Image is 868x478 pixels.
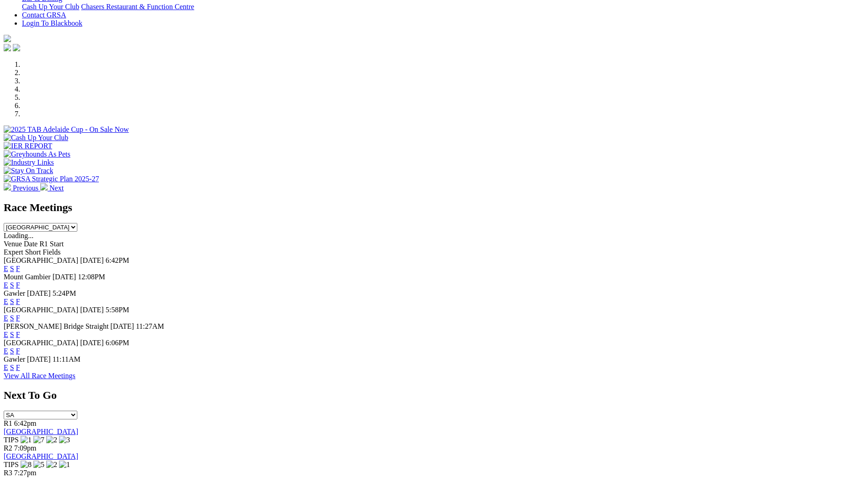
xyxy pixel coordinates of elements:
[4,444,12,452] span: R2
[4,452,78,460] a: [GEOGRAPHIC_DATA]
[43,248,60,256] span: Fields
[16,281,20,289] a: F
[4,298,8,305] a: E
[14,469,37,477] span: 7:27pm
[33,436,44,444] img: 7
[4,322,108,330] span: [PERSON_NAME] Bridge Straight
[80,256,104,264] span: [DATE]
[16,347,20,355] a: F
[136,322,164,330] span: 11:27AM
[4,167,53,175] img: Stay On Track
[4,469,12,477] span: R3
[4,461,19,468] span: TIPS
[4,183,11,190] img: chevron-left-pager-white.svg
[4,240,22,248] span: Venue
[14,419,37,427] span: 6:42pm
[4,419,12,427] span: R1
[21,436,32,444] img: 1
[4,44,11,51] img: facebook.svg
[53,355,81,363] span: 11:11AM
[4,355,25,363] span: Gawler
[16,298,20,305] a: F
[39,240,64,248] span: R1 Start
[4,289,25,297] span: Gawler
[4,184,40,192] a: Previous
[78,273,105,281] span: 12:08PM
[4,273,51,281] span: Mount Gambier
[24,240,38,248] span: Date
[4,232,33,239] span: Loading...
[4,158,54,167] img: Industry Links
[4,389,864,402] h2: Next To Go
[13,184,38,192] span: Previous
[10,298,14,305] a: S
[10,364,14,371] a: S
[27,289,51,297] span: [DATE]
[53,289,76,297] span: 5:24PM
[4,142,52,150] img: IER REPORT
[59,461,70,469] img: 1
[49,184,64,192] span: Next
[106,339,129,347] span: 6:06PM
[106,256,129,264] span: 6:42PM
[10,331,14,338] a: S
[25,248,41,256] span: Short
[10,281,14,289] a: S
[4,339,78,347] span: [GEOGRAPHIC_DATA]
[16,265,20,272] a: F
[40,183,48,190] img: chevron-right-pager-white.svg
[4,201,864,214] h2: Race Meetings
[10,314,14,322] a: S
[4,35,11,42] img: logo-grsa-white.png
[22,11,66,19] a: Contact GRSA
[16,331,20,338] a: F
[4,125,129,134] img: 2025 TAB Adelaide Cup - On Sale Now
[106,306,129,314] span: 5:58PM
[10,347,14,355] a: S
[80,306,104,314] span: [DATE]
[80,339,104,347] span: [DATE]
[27,355,51,363] span: [DATE]
[21,461,32,469] img: 8
[22,3,864,11] div: Bar & Dining
[4,281,8,289] a: E
[46,436,57,444] img: 2
[53,273,76,281] span: [DATE]
[4,150,70,158] img: Greyhounds As Pets
[4,364,8,371] a: E
[4,314,8,322] a: E
[4,175,99,183] img: GRSA Strategic Plan 2025-27
[40,184,64,192] a: Next
[4,256,78,264] span: [GEOGRAPHIC_DATA]
[4,372,75,380] a: View All Race Meetings
[59,436,70,444] img: 3
[4,436,19,444] span: TIPS
[4,134,68,142] img: Cash Up Your Club
[16,314,20,322] a: F
[4,306,78,314] span: [GEOGRAPHIC_DATA]
[10,265,14,272] a: S
[14,444,37,452] span: 7:09pm
[110,322,134,330] span: [DATE]
[16,364,20,371] a: F
[22,19,82,27] a: Login To Blackbook
[4,331,8,338] a: E
[22,3,79,11] a: Cash Up Your Club
[4,428,78,435] a: [GEOGRAPHIC_DATA]
[81,3,194,11] a: Chasers Restaurant & Function Centre
[46,461,57,469] img: 2
[4,265,8,272] a: E
[13,44,20,51] img: twitter.svg
[4,347,8,355] a: E
[4,248,23,256] span: Expert
[33,461,44,469] img: 5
